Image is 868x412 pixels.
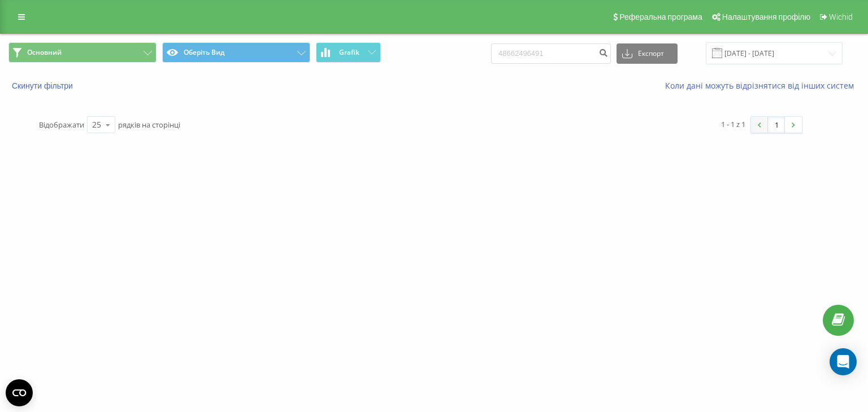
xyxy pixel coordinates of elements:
font: Налаштування профілю [722,12,810,21]
font: Реферальна програма [619,12,702,21]
font: Експорт [638,49,664,58]
div: Otwórz komunikator interkomowy [830,348,857,375]
button: Експорт [617,43,678,64]
font: 25 [92,119,101,130]
font: Коли дані можуть відрізнятися вiд інших систем [665,80,854,91]
button: Скинути фільтри [8,81,79,91]
font: Основний [27,47,62,57]
font: Скинути фільтри [12,81,73,90]
font: Оберіть Вид [184,47,224,57]
font: 1 [775,120,779,130]
font: Grafik [339,47,359,57]
input: Пошук за номером [491,43,611,64]
button: Otwórz widżet CMP [6,379,33,406]
button: Оберіть Вид [162,42,310,63]
button: Grafik [316,42,381,63]
button: Основний [8,42,157,63]
a: Коли дані можуть відрізнятися вiд інших систем [665,80,860,91]
font: Відображати [39,120,84,130]
font: 1 - 1 z 1 [721,119,745,129]
font: рядків на сторінці [118,120,180,130]
font: Wichid [829,12,853,21]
